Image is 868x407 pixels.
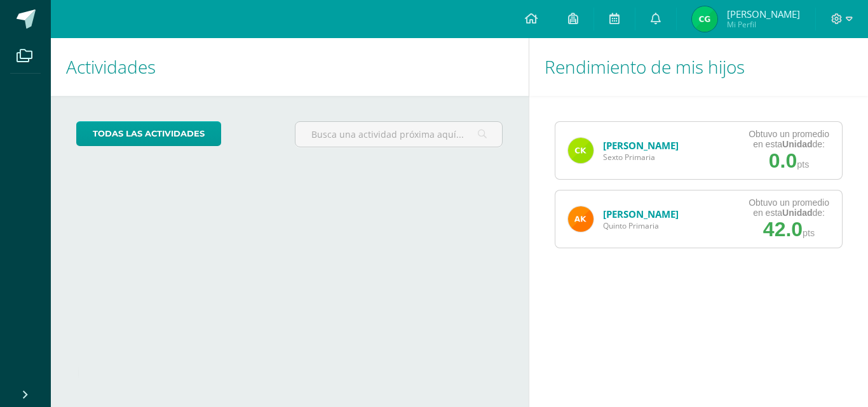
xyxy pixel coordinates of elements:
[603,152,679,163] span: Sexto Primaria
[295,122,503,147] input: Busca una actividad próxima aquí...
[603,220,679,231] span: Quinto Primaria
[727,8,800,20] span: [PERSON_NAME]
[66,38,513,96] h1: Actividades
[749,197,829,218] div: Obtuvo un promedio en esta de:
[797,159,809,170] span: pts
[769,149,797,172] span: 0.0
[568,138,593,163] img: a24a0fd4fe91b82c4be5e475129a6b6e.png
[803,228,815,238] span: pts
[545,38,853,96] h1: Rendimiento de mis hijos
[782,208,812,218] strong: Unidad
[727,19,800,30] span: Mi Perfil
[749,129,829,149] div: Obtuvo un promedio en esta de:
[692,6,717,32] img: eaa30da8ac8536ac264c16f920e50e63.png
[603,208,679,220] a: [PERSON_NAME]
[603,139,679,152] a: [PERSON_NAME]
[763,218,803,241] span: 42.0
[782,139,812,149] strong: Unidad
[76,121,221,146] a: todas las Actividades
[568,206,593,232] img: b35e49ea79ebf4a4d6c4af72d5af2330.png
